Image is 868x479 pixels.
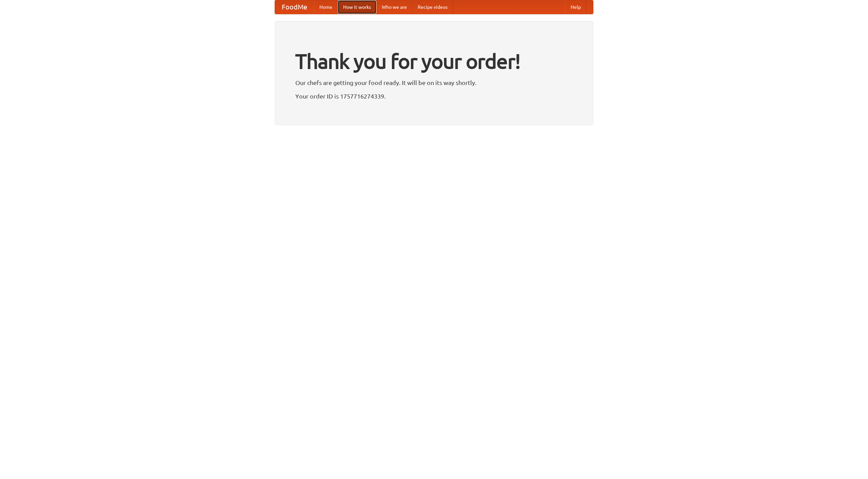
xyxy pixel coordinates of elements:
[295,91,573,101] p: Your order ID is 1757716274339.
[565,0,586,14] a: Help
[314,0,338,14] a: Home
[295,78,573,88] p: Our chefs are getting your food ready. It will be on its way shortly.
[275,0,314,14] a: FoodMe
[338,0,376,14] a: How it works
[295,45,573,78] h1: Thank you for your order!
[412,0,453,14] a: Recipe videos
[376,0,412,14] a: Who we are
